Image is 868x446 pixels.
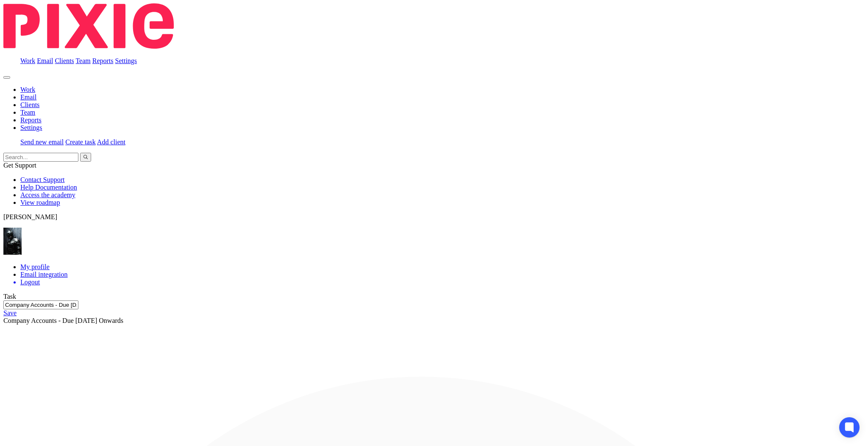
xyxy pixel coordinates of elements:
[75,57,90,64] a: Team
[65,138,96,146] a: Create task
[20,278,865,286] a: Logout
[20,271,68,278] a: Email integration
[55,57,74,64] a: Clients
[20,184,77,191] a: Help Documentation
[3,300,865,325] div: Company Accounts - Due 1st May 2023 Onwards
[3,293,16,300] label: Task
[20,116,42,124] a: Reports
[20,57,35,64] a: Work
[20,176,64,183] a: Contact Support
[3,162,36,169] span: Get Support
[3,3,174,49] img: Pixie
[3,213,865,221] p: [PERSON_NAME]
[92,57,114,64] a: Reports
[97,138,125,146] a: Add client
[37,57,53,64] a: Email
[115,57,137,64] a: Settings
[20,86,35,93] a: Work
[20,263,50,270] a: My profile
[20,191,75,198] a: Access the academy
[20,278,40,286] span: Logout
[20,124,42,131] a: Settings
[20,94,36,101] a: Email
[20,138,64,146] a: Send new email
[80,153,91,162] button: Search
[20,101,39,108] a: Clients
[20,109,35,116] a: Team
[20,199,60,206] a: View roadmap
[3,317,865,325] div: Company Accounts - Due [DATE] Onwards
[3,228,22,255] img: 1000002122.jpg
[3,153,78,162] input: Search
[3,309,17,317] a: Save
